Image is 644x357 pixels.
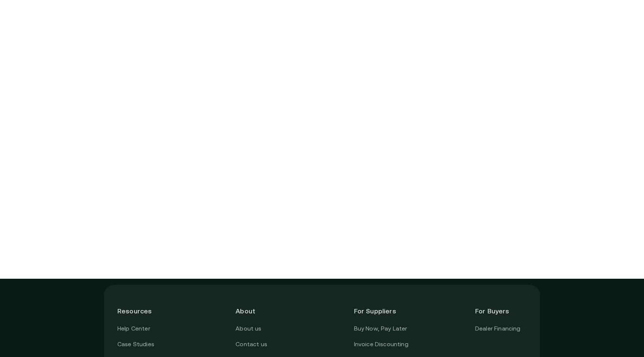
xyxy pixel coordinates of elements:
[117,324,150,334] a: Help Center
[475,298,527,324] header: For Buyers
[236,298,287,324] header: About
[354,324,407,334] a: Buy Now, Pay Later
[354,298,408,324] header: For Suppliers
[354,339,408,349] a: Invoice Discounting
[236,339,267,349] a: Contact us
[117,339,154,349] a: Case Studies
[117,298,169,324] header: Resources
[236,324,261,334] a: About us
[162,67,482,256] iframe: Funding Deals through Comfi
[475,324,521,334] a: Dealer Financing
